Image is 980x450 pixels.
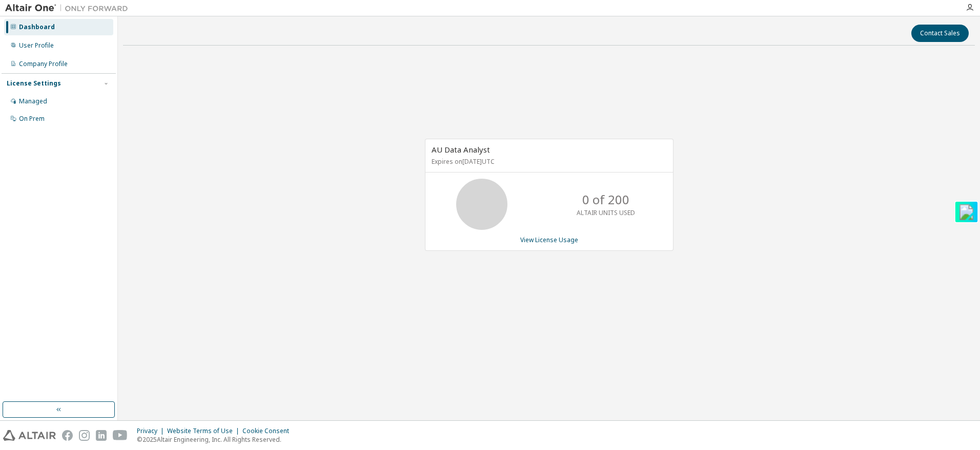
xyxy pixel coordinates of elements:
[19,97,47,105] div: Managed
[137,427,167,435] div: Privacy
[113,430,128,441] img: youtube.svg
[242,427,295,435] div: Cookie Consent
[19,60,68,68] div: Company Profile
[19,23,55,31] div: Dashboard
[19,115,45,123] div: On Prem
[137,435,295,444] p: © 2025 Altair Engineering, Inc. All Rights Reserved.
[79,430,90,441] img: instagram.svg
[96,430,107,441] img: linkedin.svg
[582,191,629,208] p: 0 of 200
[7,79,61,88] div: License Settings
[911,25,969,42] button: Contact Sales
[577,208,635,217] p: ALTAIR UNITS USED
[5,3,133,13] img: Altair One
[62,430,73,441] img: facebook.svg
[3,430,56,441] img: altair_logo.svg
[432,144,490,155] span: AU Data Analyst
[432,157,664,166] p: Expires on [DATE] UTC
[520,235,578,244] a: View License Usage
[19,41,54,50] div: User Profile
[167,427,242,435] div: Website Terms of Use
